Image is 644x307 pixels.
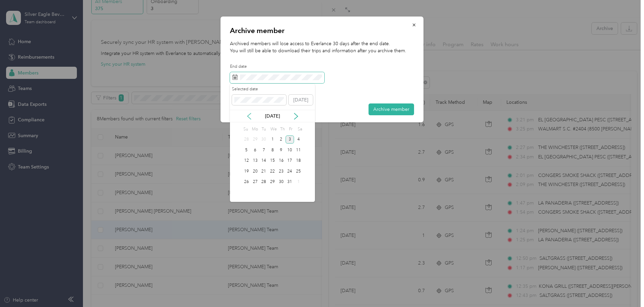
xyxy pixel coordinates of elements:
label: End date [230,64,324,70]
div: Fr [288,125,294,134]
div: 20 [251,167,260,176]
button: [DATE] [289,95,313,105]
div: 30 [259,135,268,144]
div: 26 [242,178,251,186]
div: 29 [251,135,260,144]
div: 14 [259,157,268,165]
p: [DATE] [258,113,287,120]
div: 11 [294,146,303,154]
div: 31 [286,178,294,186]
div: 8 [268,146,277,154]
div: Tu [260,125,267,134]
div: 27 [251,178,260,186]
div: 7 [259,146,268,154]
div: 4 [294,135,303,144]
div: 16 [277,157,286,165]
div: 3 [286,135,294,144]
div: 28 [259,178,268,186]
p: You will still be able to download their trips and information after you archive them. [230,47,414,54]
div: We [269,125,277,134]
div: 1 [294,178,303,186]
div: 5 [242,146,251,154]
div: Su [242,125,248,134]
div: 30 [277,178,286,186]
div: 29 [268,178,277,186]
div: 1 [268,135,277,144]
div: 2 [277,135,286,144]
div: Mo [251,125,258,134]
div: 23 [277,167,286,176]
div: 13 [251,157,260,165]
div: 24 [286,167,294,176]
div: 12 [242,157,251,165]
p: Archived members will lose access to Everlance 30 days after the end date. [230,40,414,47]
div: 18 [294,157,303,165]
label: Selected date [232,86,286,92]
div: 10 [286,146,294,154]
div: 25 [294,167,303,176]
div: 22 [268,167,277,176]
div: 15 [268,157,277,165]
button: Archive member [369,103,414,115]
div: 21 [259,167,268,176]
div: Th [279,125,286,134]
div: 19 [242,167,251,176]
div: 28 [242,135,251,144]
p: Archive member [230,26,414,35]
div: 6 [251,146,260,154]
div: 17 [286,157,294,165]
div: 9 [277,146,286,154]
iframe: Everlance-gr Chat Button Frame [606,269,644,307]
div: Sa [296,125,303,134]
